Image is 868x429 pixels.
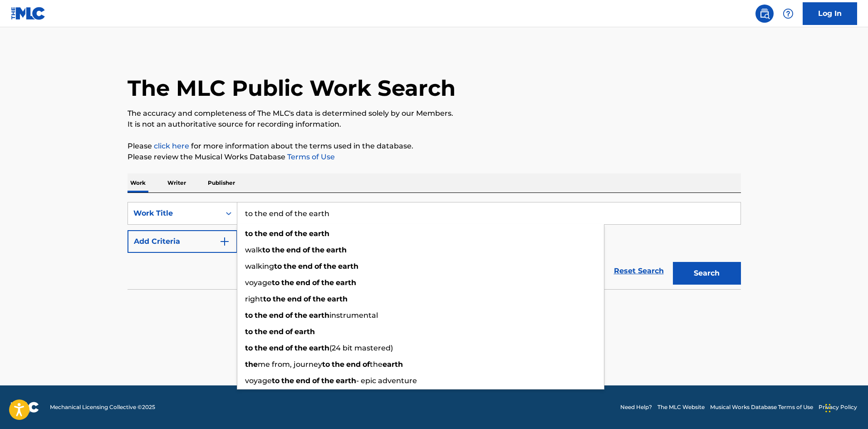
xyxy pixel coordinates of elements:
[294,229,307,238] strong: the
[329,344,393,352] span: (24 bit mastered)
[205,173,238,192] p: Publisher
[269,344,284,352] strong: end
[314,262,322,271] strong: of
[285,344,293,352] strong: of
[133,208,215,219] div: Work Title
[710,403,813,411] a: Musical Works Database Terms of Use
[294,344,307,352] strong: the
[321,278,334,287] strong: the
[245,229,253,238] strong: to
[245,246,262,254] span: walk
[327,295,348,303] strong: earth
[346,360,361,369] strong: end
[255,344,267,352] strong: the
[284,262,296,271] strong: the
[356,376,417,385] span: - epic adventure
[620,403,652,411] a: Need Help?
[303,246,310,254] strong: of
[273,295,285,303] strong: the
[255,327,267,336] strong: the
[281,376,294,385] strong: the
[245,376,272,385] span: voyage
[332,360,344,369] strong: the
[370,360,383,369] span: the
[313,295,325,303] strong: the
[294,311,307,320] strong: the
[272,278,280,287] strong: to
[245,344,253,352] strong: to
[286,246,301,254] strong: end
[255,229,267,238] strong: the
[755,5,774,23] a: Public Search
[312,246,324,254] strong: the
[779,5,797,23] div: Help
[819,403,857,411] a: Privacy Policy
[287,295,302,303] strong: end
[285,153,335,161] a: Terms of Use
[783,8,794,19] img: help
[128,152,741,163] p: Please review the Musical Works Database
[258,360,322,369] span: me from, journey
[383,360,403,369] strong: earth
[255,311,267,320] strong: the
[11,402,39,413] img: logo
[324,262,336,271] strong: the
[312,376,319,385] strong: of
[326,246,347,254] strong: earth
[609,261,668,281] a: Reset Search
[673,262,741,285] button: Search
[263,295,271,303] strong: to
[128,202,741,289] form: Search Form
[285,311,293,320] strong: of
[269,327,284,336] strong: end
[285,229,293,238] strong: of
[245,360,258,369] strong: the
[128,141,741,152] p: Please for more information about the terms used in the database.
[803,2,857,25] a: Log In
[165,173,189,192] p: Writer
[128,119,741,130] p: It is not an authoritative source for recording information.
[154,142,189,150] a: click here
[285,327,293,336] strong: of
[823,385,868,429] iframe: Chat Widget
[363,360,370,369] strong: of
[329,311,378,320] span: instrumental
[825,394,831,422] div: Drag
[274,262,282,271] strong: to
[269,311,284,320] strong: end
[272,246,284,254] strong: the
[336,278,356,287] strong: earth
[312,278,319,287] strong: of
[322,360,330,369] strong: to
[336,376,356,385] strong: earth
[304,295,311,303] strong: of
[11,7,46,20] img: MLC Logo
[245,295,263,303] span: right
[309,229,329,238] strong: earth
[245,327,253,336] strong: to
[759,8,770,19] img: search
[219,236,230,247] img: 9d2ae6d4665cec9f34b9.svg
[298,262,313,271] strong: end
[262,246,270,254] strong: to
[296,278,310,287] strong: end
[321,376,334,385] strong: the
[128,108,741,119] p: The accuracy and completeness of The MLC's data is determined solely by our Members.
[272,376,280,385] strong: to
[338,262,358,271] strong: earth
[309,344,329,352] strong: earth
[128,173,148,192] p: Work
[245,262,274,271] span: walking
[128,230,237,253] button: Add Criteria
[269,229,284,238] strong: end
[294,327,315,336] strong: earth
[245,311,253,320] strong: to
[296,376,310,385] strong: end
[245,278,272,287] span: voyage
[281,278,294,287] strong: the
[50,403,155,411] span: Mechanical Licensing Collective © 2025
[128,74,456,102] h1: The MLC Public Work Search
[657,403,705,411] a: The MLC Website
[309,311,329,320] strong: earth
